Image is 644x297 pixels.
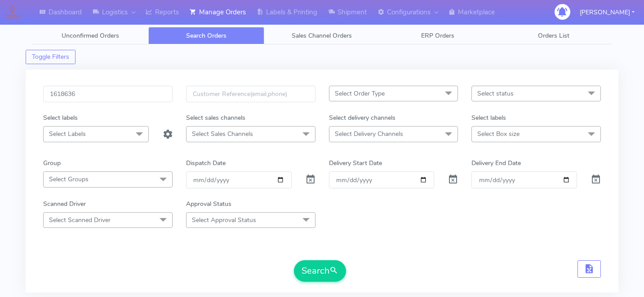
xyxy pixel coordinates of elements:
span: Sales Channel Orders [292,31,352,40]
span: Unconfirmed Orders [62,31,119,40]
button: Toggle Filters [26,50,76,64]
label: Select sales channels [186,113,245,122]
span: Select Delivery Channels [335,130,403,138]
input: Customer Reference(email,phone) [186,86,315,102]
button: [PERSON_NAME] [573,3,641,22]
label: Select labels [43,113,78,122]
input: Order Id [43,86,173,102]
label: Dispatch Date [186,158,226,168]
label: Select labels [471,113,506,122]
label: Scanned Driver [43,199,86,209]
span: Search Orders [186,31,227,40]
label: Group [43,158,61,168]
span: Select Labels [49,130,86,138]
span: ERP Orders [421,31,454,40]
label: Select delivery channels [329,113,395,122]
label: Delivery End Date [471,158,521,168]
button: Search [294,260,346,282]
span: Select status [477,89,514,98]
span: Orders List [538,31,569,40]
span: Select Approval Status [192,216,256,224]
span: Select Sales Channels [192,130,253,138]
span: Select Box size [477,130,520,138]
span: Select Groups [49,175,89,183]
span: Select Scanned Driver [49,216,111,224]
ul: Tabs [32,27,612,44]
label: Approval Status [186,199,231,209]
label: Delivery Start Date [329,158,382,168]
span: Select Order Type [335,89,385,98]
